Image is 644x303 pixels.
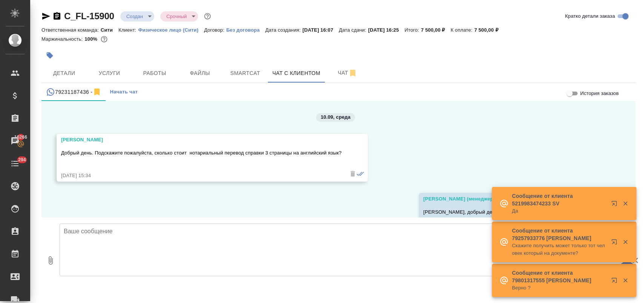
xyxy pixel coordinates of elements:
p: Физическое лицо (Сити) [138,27,204,33]
span: Детали [46,69,82,78]
p: 7 500,00 ₽ [421,27,451,33]
p: 10.09, среда [321,113,350,121]
p: [PERSON_NAME], добрый день! Направьте скан справки для расчета. [423,208,588,216]
div: simple tabs example [41,83,636,101]
button: Доп статусы указывают на важность/срочность заказа [203,11,212,21]
button: Закрыть [618,200,633,207]
a: Физическое лицо (Сити) [138,26,204,33]
span: Чат с клиентом [272,69,320,78]
p: Сообщение от клиента 79257933776 [PERSON_NAME] [512,227,606,242]
button: 0.00 RUB; [99,34,109,44]
div: Создан [120,11,154,21]
div: Создан [160,11,198,21]
p: Сити [101,27,118,33]
p: Дата создания: [265,27,302,33]
svg: Отписаться [92,87,101,96]
button: Открыть в новой вкладке [607,234,625,252]
button: Открыть в новой вкладке [607,196,625,214]
p: Договор: [204,27,226,33]
p: Маржинальность: [41,36,85,42]
p: Дата сдачи: [339,27,368,33]
button: Срочный [164,13,189,20]
button: Скопировать ссылку для ЯМессенджера [41,12,51,21]
p: Без договора [226,27,266,33]
span: 294 [14,156,31,164]
p: Итого: [404,27,421,33]
p: Ответственная команда: [41,27,101,33]
div: [DATE] 15:34 [61,172,341,179]
p: Сообщение от клиента 5219983474233 SV [512,192,606,207]
p: Верно ? [512,284,606,292]
span: Файлы [182,69,218,78]
button: Создан [124,13,145,20]
span: 16266 [10,133,32,141]
span: История заказов [580,90,619,97]
p: Скажите получить может только тот человек который на документе? [512,242,606,257]
button: Открыть в новой вкладке [607,273,625,291]
p: Сообщение от клиента 79801317555 [PERSON_NAME] [512,269,606,284]
span: Работы [137,69,173,78]
p: Да [512,207,606,215]
a: 294 [2,154,28,173]
p: 7 500,00 ₽ [474,27,504,33]
button: Начать чат [106,83,141,101]
span: Услуги [91,69,128,78]
div: 79231187436 (Sergey) - (undefined) [46,87,101,97]
p: [DATE] 16:07 [303,27,339,33]
span: Кратко детали заказа [565,12,615,20]
p: Добрый день. Подскажите пожалуйста, сколько стоит нотариальный перевод справки 3 страницы на англ... [61,149,341,157]
a: 16266 [2,132,28,150]
span: Чат [329,68,366,78]
button: Добавить тэг [41,47,58,64]
p: 100% [85,36,99,42]
a: C_FL-15900 [64,11,114,21]
p: Клиент: [118,27,138,33]
p: [DATE] 16:25 [368,27,405,33]
div: [PERSON_NAME] [61,136,341,144]
a: Без договора [226,26,266,33]
div: [PERSON_NAME] (менеджер) [423,195,588,203]
button: Закрыть [618,239,633,245]
p: К оплате: [450,27,474,33]
button: Закрыть [618,277,633,284]
button: Скопировать ссылку [52,12,61,21]
span: Начать чат [110,88,138,96]
span: Smartcat [227,69,263,78]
